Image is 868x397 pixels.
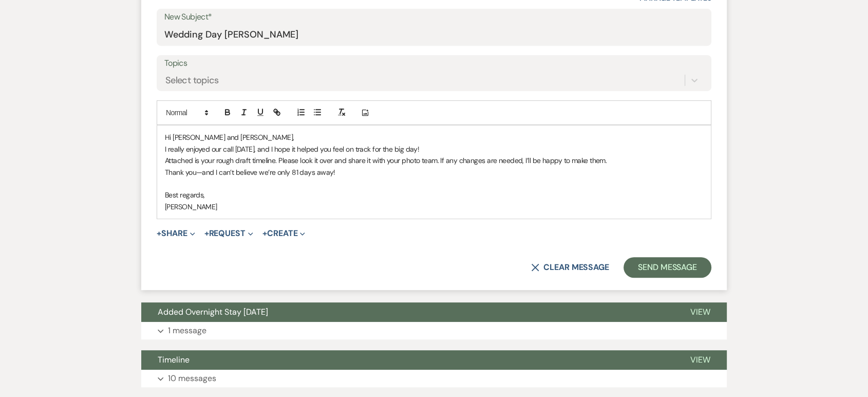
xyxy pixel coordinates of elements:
label: Topics [164,56,704,71]
button: 1 message [141,322,727,339]
p: I really enjoyed our call [DATE], and I hope it helped you feel on track for the big day! [165,143,703,155]
span: + [157,229,161,238]
button: Create [262,229,305,238]
p: Attached is your rough draft timeline. Please look it over and share it with your photo team. If ... [165,155,703,166]
button: View [674,302,727,322]
button: Send Message [624,257,711,278]
p: Thank you—and I can’t believe we’re only 81 days away! [165,167,703,178]
div: Select topics [165,74,219,87]
p: 1 message [168,324,206,337]
p: [PERSON_NAME] [165,201,703,212]
p: Best regards, [165,189,703,201]
span: Added Overnight Stay [DATE] [158,306,268,317]
button: Added Overnight Stay [DATE] [141,302,674,322]
button: Timeline [141,350,674,370]
span: Timeline [158,354,190,365]
label: New Subject* [164,10,704,25]
span: + [262,229,267,238]
button: 10 messages [141,370,727,387]
span: + [204,229,209,238]
button: View [674,350,727,370]
button: Request [204,229,253,238]
p: 10 messages [168,372,216,385]
span: View [690,354,710,365]
button: Clear message [531,263,609,272]
span: View [690,306,710,317]
p: Hi [PERSON_NAME] and [PERSON_NAME], [165,132,703,143]
button: Share [157,229,195,238]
